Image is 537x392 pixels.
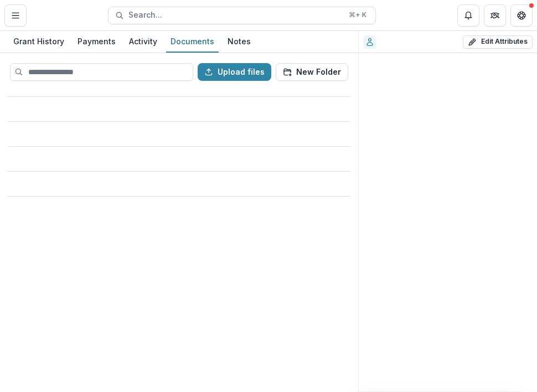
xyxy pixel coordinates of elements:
[223,31,255,53] a: Notes
[463,35,533,49] button: Edit Attributes
[457,4,479,27] button: Notifications
[73,33,120,49] div: Payments
[73,31,120,53] a: Payments
[276,63,348,81] button: New Folder
[9,33,69,49] div: Grant History
[166,33,219,49] div: Documents
[166,31,219,53] a: Documents
[125,33,162,49] div: Activity
[198,63,271,81] button: Upload files
[223,33,255,49] div: Notes
[510,4,533,27] button: Get Help
[108,7,376,24] button: Search...
[484,4,506,27] button: Partners
[125,31,162,53] a: Activity
[347,9,369,21] div: ⌘ + K
[4,4,27,27] button: Toggle Menu
[9,31,69,53] a: Grant History
[128,11,342,20] span: Search...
